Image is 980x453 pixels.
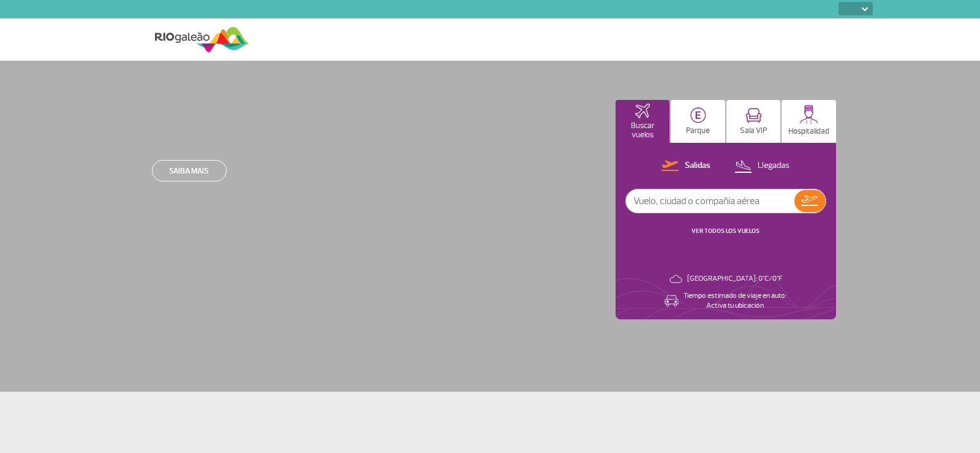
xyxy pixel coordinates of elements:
button: Salidas [658,158,714,174]
p: Parque [686,126,710,135]
p: Tiempo estimado de viaje en auto: Activa tu ubicación [684,291,786,311]
a: VER TODOS LOS VUELOS [692,227,759,235]
p: [GEOGRAPHIC_DATA]: 0°C/0°F [687,274,782,284]
button: VER TODOS LOS VUELOS [688,226,763,236]
button: Hospitalidad [782,100,836,143]
img: hospitality.svg [799,105,818,124]
p: Salidas [685,160,710,172]
p: Sala VIP [740,126,767,135]
p: Llegadas [758,160,790,172]
a: Saiba mais [152,160,227,181]
p: Hospitalidad [788,127,829,136]
img: carParkingHome.svg [690,107,706,123]
img: airplaneHomeActive.svg [635,104,650,118]
img: vipRoom.svg [745,108,762,123]
button: Llegadas [731,158,793,174]
input: Vuelo, ciudad o compañía aérea [626,189,794,213]
button: Sala VIP [726,100,781,143]
button: Buscar vuelos [616,100,670,143]
p: Buscar vuelos [622,121,664,140]
button: Parque [671,100,725,143]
